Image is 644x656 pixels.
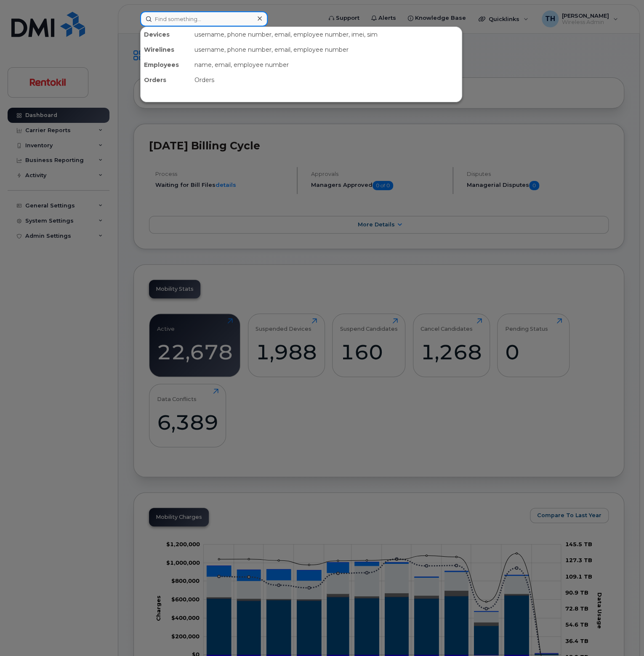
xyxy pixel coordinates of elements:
div: name, email, employee number [191,57,462,72]
div: Orders [141,72,191,88]
div: Wirelines [141,42,191,57]
div: Orders [191,72,462,88]
div: Devices [141,27,191,42]
iframe: Messenger Launcher [607,619,638,650]
div: Employees [141,57,191,72]
div: username, phone number, email, employee number, imei, sim [191,27,462,42]
div: username, phone number, email, employee number [191,42,462,57]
